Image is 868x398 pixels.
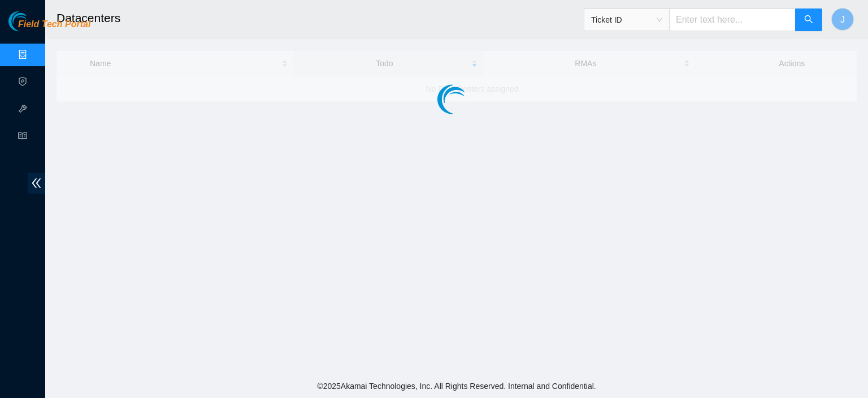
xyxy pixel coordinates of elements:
[831,8,854,31] button: J
[591,11,662,28] span: Ticket ID
[8,20,90,35] a: Akamai TechnologiesField Tech Portal
[840,12,845,27] span: J
[669,8,796,31] input: Enter text here...
[8,11,57,31] img: Akamai Technologies
[804,15,813,25] span: search
[28,173,45,194] span: double-left
[18,19,90,30] span: Field Tech Portal
[45,374,868,398] footer: © 2025 Akamai Technologies, Inc. All Rights Reserved. Internal and Confidential.
[18,126,27,149] span: read
[795,8,822,31] button: search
